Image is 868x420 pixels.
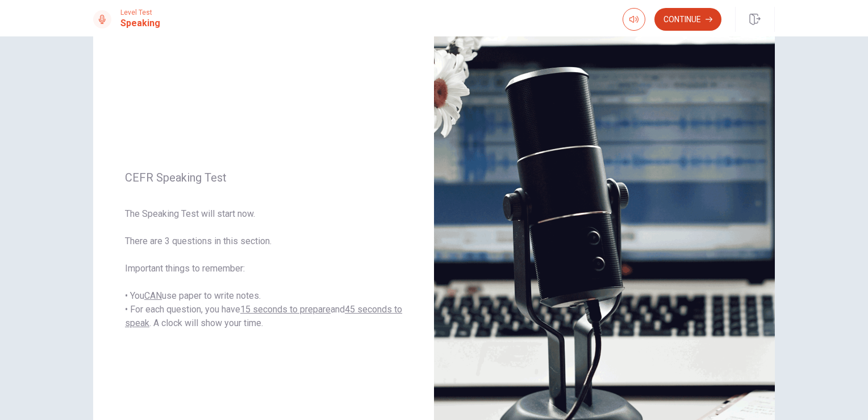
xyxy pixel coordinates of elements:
h1: Speaking [120,17,160,30]
span: Level Test [120,9,160,17]
u: 15 seconds to prepare [240,304,331,315]
span: The Speaking Test will start now. There are 3 questions in this section. Important things to reme... [125,207,402,330]
button: Continue [654,8,721,31]
span: CEFR Speaking Test [125,171,402,184]
u: CAN [144,290,162,301]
